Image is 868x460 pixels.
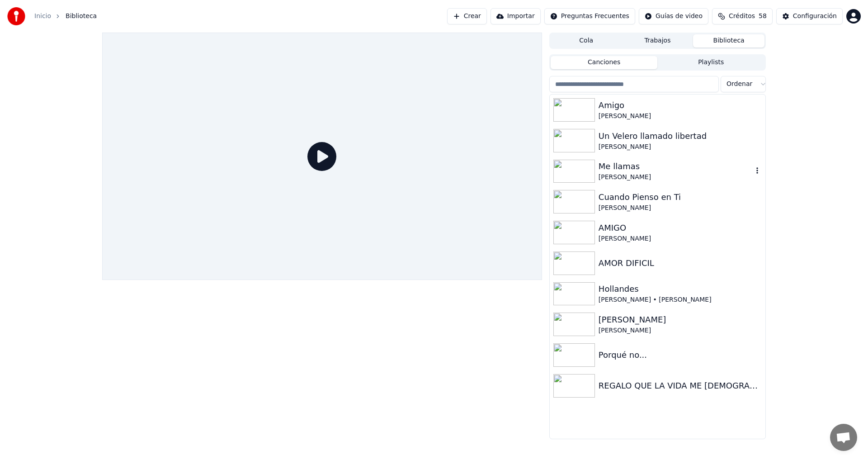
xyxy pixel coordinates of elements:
[34,12,51,21] a: Inicio
[599,160,753,173] div: Me llamas
[622,34,693,47] button: Trabajos
[599,283,762,295] div: Hollandes
[599,222,762,234] div: AMIGO
[599,112,762,121] div: [PERSON_NAME]
[759,12,767,21] span: 58
[34,12,97,21] nav: breadcrumb
[712,8,773,24] button: Créditos58
[639,8,708,24] button: Guías de video
[599,349,762,361] div: Porqué no...
[729,12,755,21] span: Créditos
[599,142,762,152] div: [PERSON_NAME]
[7,7,25,25] img: youka
[599,257,762,270] div: AMOR DIFICIL
[599,191,762,204] div: Cuando Pienso en Ti
[599,130,762,142] div: Un Velero llamado libertad
[599,234,762,243] div: [PERSON_NAME]
[793,12,837,21] div: Configuración
[599,173,753,182] div: [PERSON_NAME]
[491,8,541,24] button: Importar
[599,326,762,335] div: [PERSON_NAME]
[544,8,635,24] button: Preguntas Frecuentes
[776,8,843,24] button: Configuración
[599,313,762,326] div: [PERSON_NAME]
[726,80,752,89] span: Ordenar
[830,424,857,451] div: Chat abierto
[599,99,762,112] div: Amigo
[66,12,97,21] span: Biblioteca
[551,34,622,47] button: Cola
[599,379,762,392] div: REGALO QUE LA VIDA ME [DEMOGRAPHIC_DATA]
[447,8,487,24] button: Crear
[599,295,762,304] div: [PERSON_NAME] • [PERSON_NAME]
[693,34,764,47] button: Biblioteca
[657,56,764,69] button: Playlists
[599,204,762,213] div: [PERSON_NAME]
[551,56,658,69] button: Canciones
